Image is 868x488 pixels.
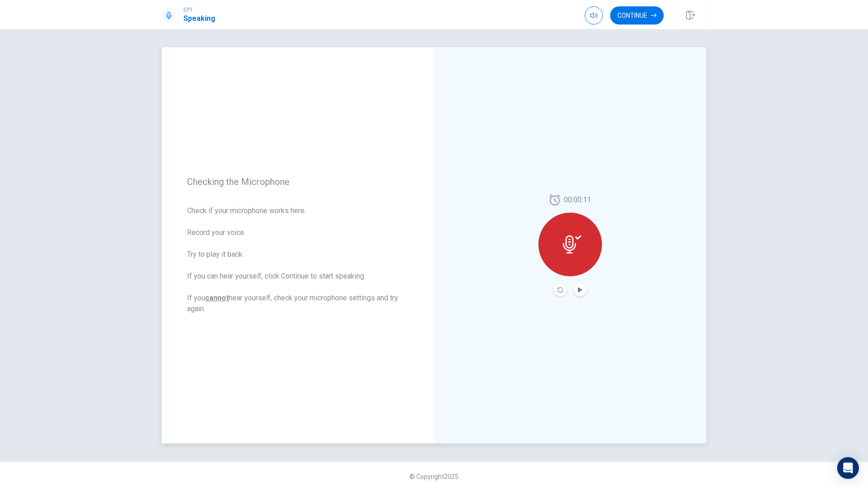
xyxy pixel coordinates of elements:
[554,284,567,296] button: Record Again
[187,205,409,314] span: Check if your microphone works here. Record your voice. Try to play it back. If you can hear your...
[564,194,591,205] span: 00:00:11
[574,284,587,296] button: Play Audio
[409,473,459,480] span: © Copyright 2025
[610,6,664,25] button: Continue
[183,13,215,24] h1: Speaking
[837,457,859,479] div: Open Intercom Messenger
[205,294,229,302] u: cannot
[183,7,215,13] span: EPT
[187,176,409,187] span: Checking the Microphone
